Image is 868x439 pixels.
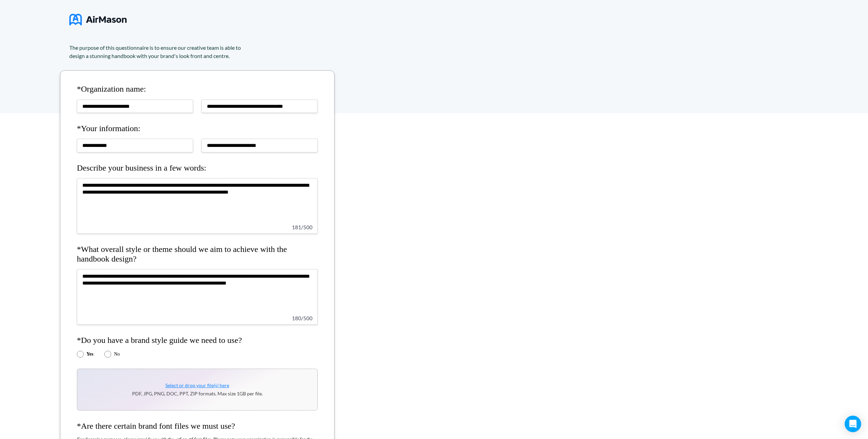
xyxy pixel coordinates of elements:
h4: *What overall style or theme should we aim to achieve with the handbook design? [77,245,318,264]
h4: *Are there certain brand font files we must use? [77,421,318,431]
label: No [114,351,120,357]
div: Open Intercom Messenger [845,416,861,432]
label: Yes [86,351,93,357]
h4: *Your information: [77,124,318,134]
p: PDF, JPG, PNG, DOC, PPT, ZIP formats. Max size 1GB per file. [132,391,263,396]
h4: *Organization name: [77,84,318,94]
span: Select or drop your file(s) here [165,382,229,388]
span: 180 / 500 [292,315,313,321]
div: The purpose of this questionnaire is to ensure our creative team is able to [69,44,351,52]
span: 181 / 500 [292,224,313,230]
img: logo [69,11,127,28]
h4: Describe your business in a few words: [77,163,318,173]
h4: *Do you have a brand style guide we need to use? [77,336,318,345]
div: design a stunning handbook with your brand's look front and centre. [69,52,351,60]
